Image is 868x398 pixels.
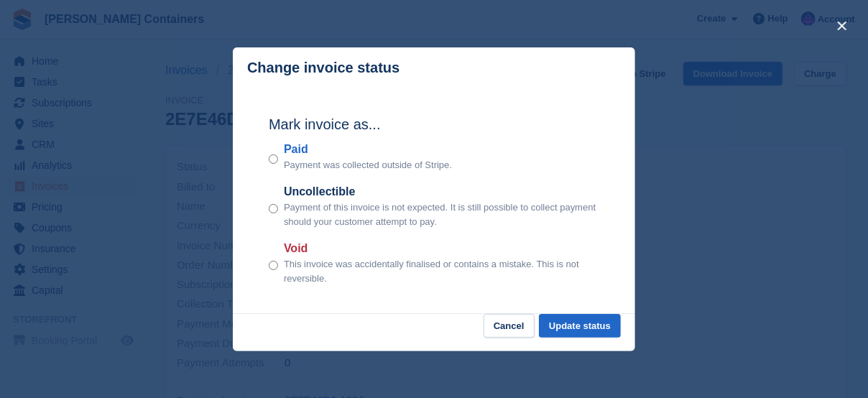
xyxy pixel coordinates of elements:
label: Uncollectible [284,183,599,200]
button: Cancel [484,314,535,338]
button: close [831,14,854,37]
p: This invoice was accidentally finalised or contains a mistake. This is not reversible. [284,257,599,285]
h2: Mark invoice as... [269,114,599,135]
button: Update status [539,314,621,338]
p: Payment of this invoice is not expected. It is still possible to collect payment should your cust... [284,200,599,228]
label: Paid [284,141,452,158]
p: Change invoice status [247,60,400,76]
label: Void [284,240,599,257]
p: Payment was collected outside of Stripe. [284,158,452,172]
